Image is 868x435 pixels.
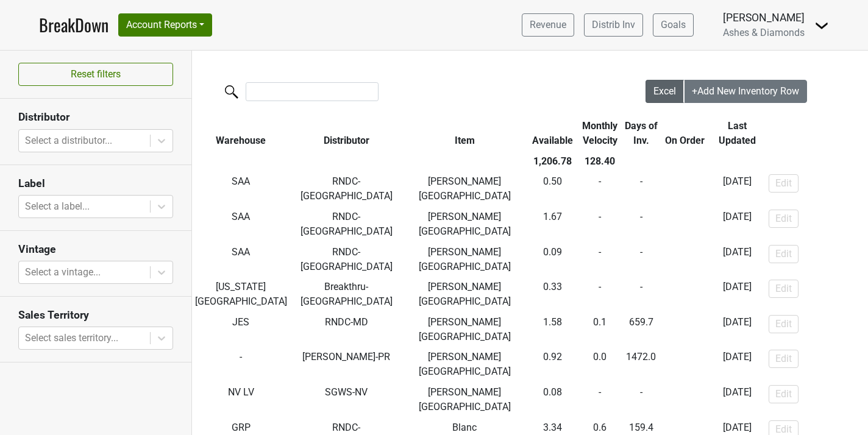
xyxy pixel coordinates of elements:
th: Item: activate to sort column descending [403,116,526,151]
span: Ashes & Diamonds [723,27,805,38]
h3: Sales Territory [18,309,173,322]
td: [DATE] [708,172,766,207]
td: 1.58 [526,312,579,347]
td: [DATE] [708,242,766,277]
td: 0.1 [579,312,621,347]
span: [PERSON_NAME][GEOGRAPHIC_DATA] [419,246,511,272]
td: JES [192,312,290,347]
span: [PERSON_NAME][GEOGRAPHIC_DATA] [419,175,511,202]
span: [PERSON_NAME][GEOGRAPHIC_DATA] [419,351,511,377]
a: Distrib Inv [584,13,643,37]
a: Goals [653,13,694,37]
img: Dropdown Menu [814,18,829,33]
td: - [621,207,662,242]
td: [DATE] [708,312,766,347]
th: 1,206.78 [526,151,579,172]
span: Excel [653,85,676,97]
td: - [579,382,621,417]
td: RNDC-[GEOGRAPHIC_DATA] [290,172,404,207]
td: - [662,207,709,242]
td: [DATE] [708,347,766,383]
button: Edit [769,245,799,263]
td: [DATE] [708,382,766,417]
td: - [579,207,621,242]
td: 0.09 [526,242,579,277]
span: [PERSON_NAME][GEOGRAPHIC_DATA] [419,316,511,342]
td: - [662,277,709,312]
a: Revenue [522,13,574,37]
td: - [662,347,709,383]
td: RNDC-[GEOGRAPHIC_DATA] [290,242,404,277]
button: Edit [769,350,799,368]
button: Reset filters [18,63,173,86]
th: Distributor: activate to sort column ascending [290,116,404,151]
td: [DATE] [708,207,766,242]
button: Edit [769,280,799,298]
th: Monthly Velocity: activate to sort column ascending [579,116,621,151]
button: Excel [646,80,685,103]
button: Edit [769,210,799,228]
td: RNDC-[GEOGRAPHIC_DATA] [290,207,404,242]
td: - [621,277,662,312]
button: Account Reports [118,13,212,37]
span: [PERSON_NAME][GEOGRAPHIC_DATA] [419,386,511,412]
td: SGWS-NV [290,382,404,417]
button: Edit [769,174,799,193]
td: 1.67 [526,207,579,242]
th: 128.40 [579,151,621,172]
td: - [192,347,290,383]
th: Available: activate to sort column ascending [526,116,579,151]
td: Breakthru-[GEOGRAPHIC_DATA] [290,277,404,312]
th: Warehouse: activate to sort column ascending [192,116,290,151]
td: - [579,242,621,277]
span: [PERSON_NAME][GEOGRAPHIC_DATA] [419,281,511,307]
h3: Vintage [18,243,173,256]
a: BreakDown [39,12,108,38]
td: - [662,172,709,207]
td: - [579,277,621,312]
td: - [579,172,621,207]
td: 0.0 [579,347,621,383]
td: 0.33 [526,277,579,312]
button: Edit [769,385,799,403]
span: +Add New Inventory Row [692,85,799,97]
td: - [621,172,662,207]
th: Last Updated: activate to sort column ascending [708,116,766,151]
th: Days of Inv.: activate to sort column ascending [621,116,662,151]
td: SAA [192,207,290,242]
td: 659.7 [621,312,662,347]
h3: Label [18,177,173,190]
td: SAA [192,242,290,277]
td: 0.92 [526,347,579,383]
span: [PERSON_NAME][GEOGRAPHIC_DATA] [419,211,511,237]
span: Blanc [452,422,477,433]
td: [DATE] [708,277,766,312]
button: Edit [769,315,799,333]
td: [US_STATE][GEOGRAPHIC_DATA] [192,277,290,312]
td: NV LV [192,382,290,417]
td: - [662,312,709,347]
td: [PERSON_NAME]-PR [290,347,404,383]
th: On Order: activate to sort column ascending [662,116,709,151]
div: [PERSON_NAME] [723,10,805,26]
td: 0.08 [526,382,579,417]
td: - [621,242,662,277]
h3: Distributor [18,111,173,124]
td: - [662,382,709,417]
td: SAA [192,172,290,207]
button: +Add New Inventory Row [684,80,807,103]
td: - [662,242,709,277]
td: 0.50 [526,172,579,207]
td: - [621,382,662,417]
td: RNDC-MD [290,312,404,347]
td: 1472.0 [621,347,662,383]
